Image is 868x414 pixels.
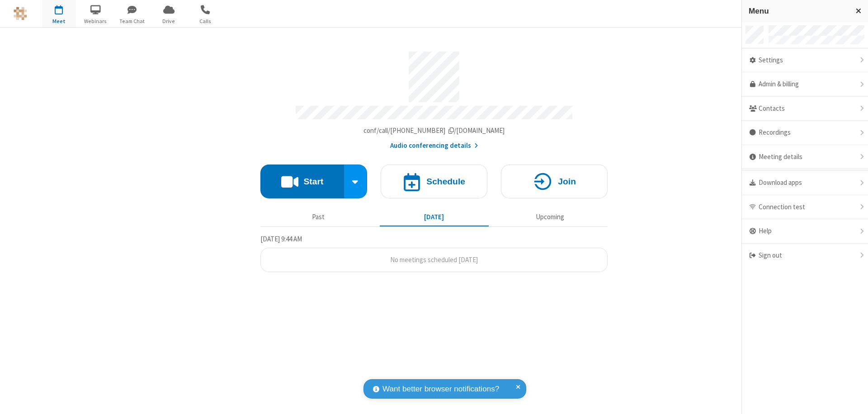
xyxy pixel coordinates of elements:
div: Meeting details [742,145,868,169]
h3: Menu [749,7,848,15]
img: QA Selenium DO NOT DELETE OR CHANGE [14,7,27,20]
span: Meet [42,17,76,25]
span: Want better browser notifications? [382,383,499,395]
button: Schedule [381,165,487,198]
button: Past [264,208,373,226]
h4: Start [303,177,323,186]
div: Settings [742,48,868,73]
button: Upcoming [495,208,604,226]
button: Join [501,165,608,198]
div: Connection test [742,195,868,220]
div: Recordings [742,121,868,145]
div: Contacts [742,97,868,121]
div: Sign out [742,244,868,268]
span: Calls [189,17,222,25]
h4: Join [558,177,576,186]
a: Admin & billing [742,72,868,97]
button: Copy my meeting room linkCopy my meeting room link [363,126,505,136]
span: Copy my meeting room link [363,126,505,135]
span: [DATE] 9:44 AM [260,235,302,243]
span: Drive [152,17,186,25]
div: Help [742,219,868,244]
section: Today's Meetings [260,234,608,273]
div: Download apps [742,171,868,195]
button: Start [260,165,344,198]
h4: Schedule [426,177,465,186]
button: Audio conferencing details [390,141,478,151]
div: Start conference options [344,165,368,198]
span: Webinars [79,17,113,25]
span: No meetings scheduled [DATE] [390,255,478,264]
button: [DATE] [380,208,489,226]
span: Team Chat [115,17,149,25]
section: Account details [260,45,608,151]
